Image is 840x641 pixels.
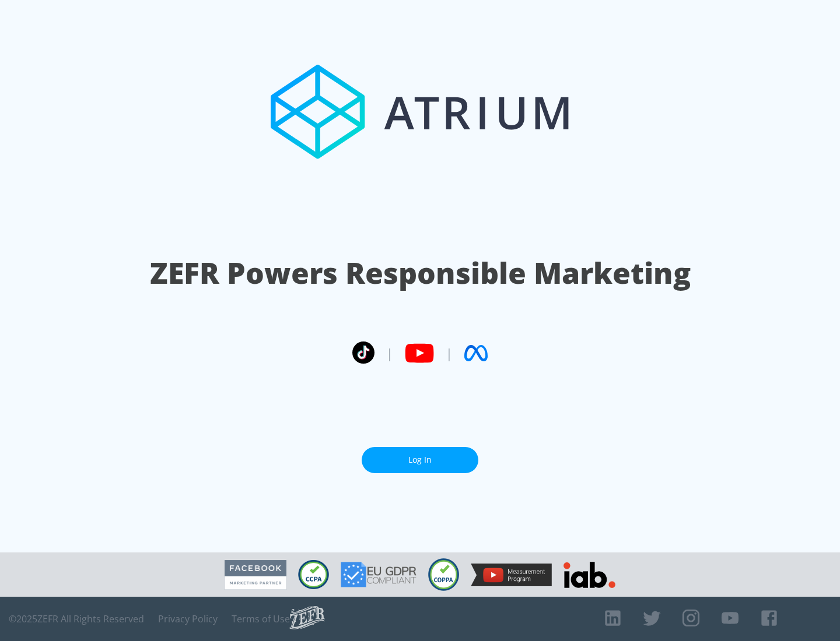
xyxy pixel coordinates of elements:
img: Facebook Marketing Partner [225,560,286,590]
a: Terms of Use [232,613,290,625]
img: YouTube Measurement Program [471,563,552,586]
span: | [446,344,453,362]
a: Log In [362,447,478,473]
h1: ZEFR Powers Responsible Marketing [150,253,691,293]
img: COPPA Compliant [428,558,459,591]
img: CCPA Compliant [298,560,329,589]
img: GDPR Compliant [341,562,416,587]
img: IAB [563,562,615,588]
a: Privacy Policy [158,613,218,625]
span: | [386,344,393,362]
span: © 2025 ZEFR All Rights Reserved [9,613,144,625]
